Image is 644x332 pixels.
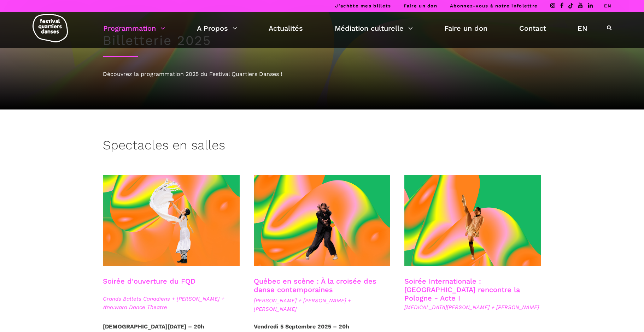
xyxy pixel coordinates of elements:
a: Abonnez-vous à notre infolettre [450,3,538,8]
a: Québec en scène : À la croisée des danse contemporaines [254,277,376,294]
span: [PERSON_NAME] + [PERSON_NAME] + [PERSON_NAME] [254,296,391,313]
a: J’achète mes billets [335,3,391,8]
span: [MEDICAL_DATA][PERSON_NAME] + [PERSON_NAME] [404,303,541,312]
a: Médiation culturelle [335,22,413,34]
a: Contact [519,22,546,34]
a: Faire un don [444,22,487,34]
a: Faire un don [404,3,437,8]
a: A Propos [197,22,237,34]
a: EN [604,3,611,8]
a: EN [578,22,587,34]
a: Soirée Internationale : [GEOGRAPHIC_DATA] rencontre la Pologne - Acte I [404,277,520,302]
img: logo-fqd-med [33,14,68,42]
a: Programmation [103,22,165,34]
h3: Spectacles en salles [103,138,225,155]
strong: [DEMOGRAPHIC_DATA][DATE] – 20h [103,323,204,330]
strong: Vendredi 5 Septembre 2025 – 20h [254,323,349,330]
a: Soirée d'ouverture du FQD [103,277,195,285]
div: Découvrez la programmation 2025 du Festival Quartiers Danses ! [103,70,541,79]
span: Grands Ballets Canadiens + [PERSON_NAME] + A'no:wara Dance Theatre [103,295,240,312]
a: Actualités [269,22,303,34]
